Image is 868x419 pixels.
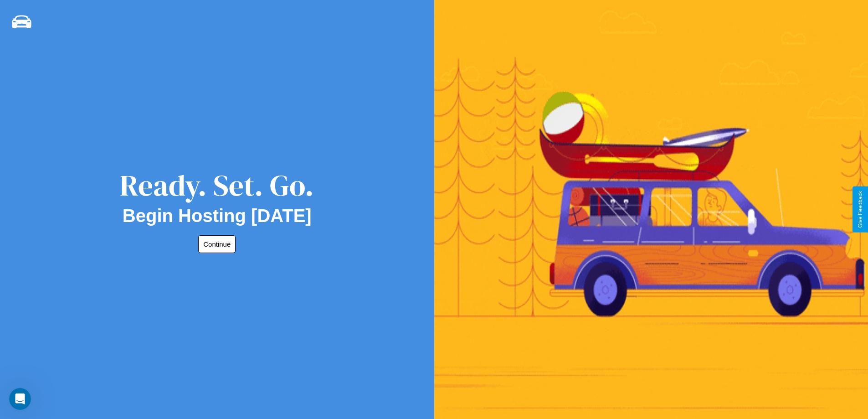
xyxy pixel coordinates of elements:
div: Give Feedback [857,191,863,228]
button: Continue [198,235,236,253]
div: Ready. Set. Go. [120,165,314,206]
h2: Begin Hosting [DATE] [123,206,312,226]
iframe: Intercom live chat [9,388,31,410]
